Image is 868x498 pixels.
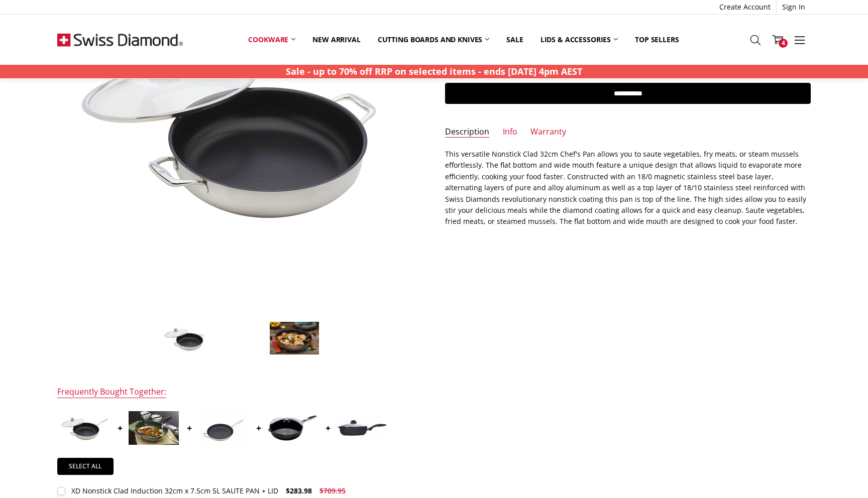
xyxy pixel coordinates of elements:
[445,149,811,227] p: This versatile Nonstick Clad 32cm Chef's Pan allows you to saute vegetables, fry meats, or steam ...
[532,29,626,51] a: Lids & Accessories
[240,29,304,51] a: Cookware
[71,486,278,495] div: XD Nonstick Clad Induction 32cm x 7.5cm 5L SAUTE PAN + LID
[319,486,346,495] span: $709.95
[267,415,317,441] img: XD Induction Nonstick Deep Saute Pan With Stainless Steel Handle & Lid - 32CM X 7.5CM 5.5L
[530,127,566,138] a: Warranty
[779,39,788,48] span: 4
[59,411,110,445] img: 5L (32cm) Qt Saute Pan with Lid | Nonstick Clad
[57,458,114,475] a: Select all
[304,29,369,51] a: New arrival
[445,127,489,138] a: Description
[129,411,179,445] img: XD Nonstick Clad Induction 32cm x 9.5cm 5.5L WOK + LID
[286,486,312,495] span: $283.98
[269,321,319,355] img: XD Nonstick Clad Induction 32cm x 7.5cm 5L CHEF PAN + LID
[198,411,248,445] img: XD Nonstick Clad Induction 32cm x 6cm FRYPAN
[498,29,531,51] a: Sale
[369,29,498,51] a: Cutting boards and knives
[57,15,183,65] img: Free Shipping On Every Order
[286,65,582,77] strong: Sale - up to 70% off RRP on selected items - ends [DATE] 4pm AEST
[337,420,387,436] img: XD Induction Nonstick Deep Saute Pan with Lid - 28CM X 7.5CM 4.2L
[161,321,211,355] img: XD Nonstick Clad Induction 32cm x 7.5cm 5L CHEF PAN + LID
[767,27,789,52] a: 4
[626,29,687,51] a: Top Sellers
[57,387,166,398] div: Frequently Bought Together:
[503,127,517,138] a: Info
